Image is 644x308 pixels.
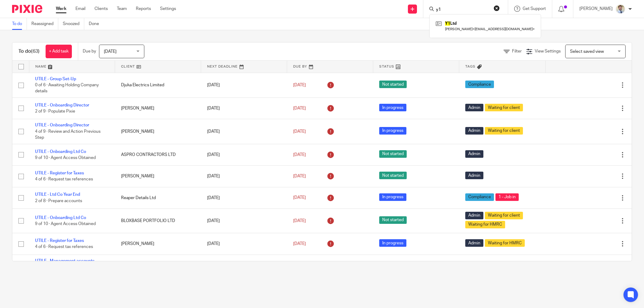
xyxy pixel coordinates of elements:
td: [DATE] [201,187,287,208]
span: Compliance [465,81,494,88]
a: Snoozed [63,18,84,30]
span: [DATE] [293,153,306,157]
span: [DATE] [293,219,306,223]
td: Djuka Electrics Limited [115,73,201,97]
span: 4 of 9 · Review and Action Previous Step [35,129,101,140]
span: Waiting for client [485,127,523,135]
span: [DATE] [293,242,306,246]
img: 1693835698283.jfif [616,4,625,14]
span: Not started [379,216,407,224]
td: [DATE] [201,233,287,255]
span: [DATE] [104,49,117,54]
td: [PERSON_NAME] [115,233,201,255]
span: 4 of 6 · Request tax references [35,177,93,182]
span: 9 of 10 · Agent Access Obtained [35,222,96,226]
a: UTILE - Register for Taxes [35,171,84,175]
a: To do [12,18,27,30]
a: Settings [160,6,176,12]
span: In progress [379,104,406,111]
td: [DATE] [201,73,287,97]
a: UTILE - Onboarding Ltd Co [35,150,86,154]
a: UTILE - Onboarding Director [35,123,89,127]
td: [PERSON_NAME] [115,119,201,144]
span: In progress [379,193,406,201]
span: Admin [465,172,483,179]
td: [PERSON_NAME] [115,166,201,187]
td: [DATE] [201,209,287,233]
span: [DATE] [293,129,306,134]
span: Tags [465,65,476,68]
h1: To do [18,48,40,55]
td: [DATE] [201,166,287,187]
span: View Settings [535,49,561,53]
span: Waiting for client [485,104,523,111]
a: UTILE - Onboarding Ltd Co [35,216,86,220]
span: Filter [512,49,522,53]
a: UTILE - Onboarding Director [35,103,89,107]
span: Admin [465,127,483,135]
span: [DATE] [293,83,306,87]
p: Due by [83,48,96,54]
span: [DATE] [293,174,306,178]
span: Waiting for HMRC [485,239,525,247]
span: In progress [379,239,406,247]
td: [PERSON_NAME] [115,97,201,119]
span: Not started [379,172,407,179]
img: Pixie [12,5,42,13]
span: 2 of 8 · Prepare accounts [35,199,82,203]
button: Clear [494,5,500,11]
span: Not started [379,150,407,158]
span: Get Support [523,7,546,11]
span: 4 of 6 · Request tax references [35,245,93,249]
span: Compliance [465,193,494,201]
td: Reaper Details Ltd [115,187,201,208]
a: + Add task [46,45,72,58]
a: Clients [95,6,108,12]
td: ASPRO CONTRACTORS LTD [115,144,201,165]
span: Waiting for HMRC [465,221,505,228]
a: UTILE - Ltd Co Year End [35,192,80,197]
span: In progress [379,127,406,135]
a: UTILE - Group Set-Up [35,77,76,81]
span: [DATE] [293,106,306,110]
span: (63) [31,49,40,54]
td: [DATE] [201,97,287,119]
a: Done [89,18,104,30]
a: Email [75,6,85,12]
td: Red Recruitment Group Limited [115,255,201,279]
span: Waiting for client [485,212,523,219]
span: [DATE] [293,196,306,200]
span: Select saved view [570,49,604,54]
span: Admin [465,150,483,158]
span: Admin [465,104,483,111]
td: [DATE] [201,255,287,279]
span: 2 of 9 · Populate Pixie [35,109,75,113]
a: Work [56,6,66,12]
p: [PERSON_NAME] [579,6,613,12]
span: 1 - Job in [495,193,519,201]
span: Admin [465,212,483,219]
a: UTILE - Management accounts (Monthly) [35,259,95,269]
td: [DATE] [201,144,287,165]
a: Reassigned [31,18,58,30]
span: 0 of 6 · Awaiting Holding Company details [35,83,99,94]
input: Search [435,7,490,13]
td: BLOXBASE PORTFOLIO LTD [115,209,201,233]
a: Team [117,6,127,12]
span: Admin [465,239,483,247]
a: Reports [136,6,151,12]
span: 9 of 10 · Agent Access Obtained [35,156,96,160]
a: UTILE - Register for Taxes [35,239,84,243]
td: [DATE] [201,119,287,144]
span: Not started [379,81,407,88]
